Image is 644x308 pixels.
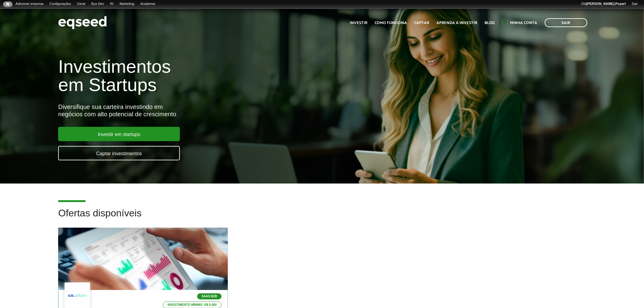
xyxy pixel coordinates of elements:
a: Minha conta [510,21,537,25]
a: Sair [545,18,587,27]
a: Investir [350,21,368,25]
a: Academia [137,2,158,6]
a: Captar investimentos [58,146,180,160]
span: Início [6,2,9,6]
p: SaaS B2B [197,293,222,299]
a: Geral [74,2,88,6]
a: Olá[PERSON_NAME].Poyart [578,2,629,6]
a: Blog [485,21,495,25]
a: RI [107,2,117,6]
div: Diversifique sua carteira investindo em negócios com alto potencial de crescimento [58,103,371,118]
a: Investir em startups [58,127,180,141]
a: Configurações [47,2,74,6]
a: Como funciona [375,21,407,25]
a: Bus Dev [88,2,107,6]
h1: Investimentos em Startups [58,58,371,94]
a: Sair [629,2,641,6]
a: Adicionar empresa [12,2,47,6]
img: EqSeed [58,15,107,31]
a: Início [3,2,12,7]
h2: Ofertas disponíveis [58,208,586,228]
strong: [PERSON_NAME].Poyart [586,2,626,5]
a: Marketing [117,2,137,6]
a: Captar [415,21,429,25]
a: Aprenda a investir [437,21,478,25]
